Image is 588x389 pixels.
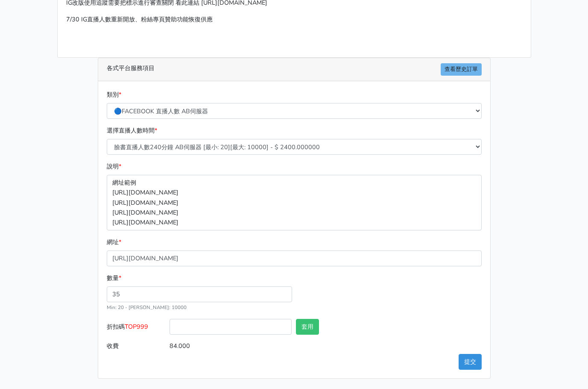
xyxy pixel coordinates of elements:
small: Min: 20 - [PERSON_NAME]: 10000 [107,304,187,311]
label: 折扣碼 [105,319,168,338]
a: 查看歷史訂單 [441,63,482,76]
div: 各式平台服務項目 [98,58,490,81]
button: 套用 [296,319,319,335]
label: 收費 [105,338,168,354]
label: 數量 [107,273,121,283]
p: 網址範例 [URL][DOMAIN_NAME] [URL][DOMAIN_NAME] [URL][DOMAIN_NAME] [URL][DOMAIN_NAME] [107,175,482,230]
button: 提交 [459,354,482,370]
label: 網址 [107,237,121,247]
label: 說明 [107,162,121,171]
span: TOP999 [125,322,148,331]
p: 7/30 IG直播人數重新開放、粉絲專頁贊助功能恢復供應 [66,15,522,24]
label: 選擇直播人數時間 [107,126,157,136]
input: 這邊填入網址 [107,250,482,266]
label: 類別 [107,90,121,100]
